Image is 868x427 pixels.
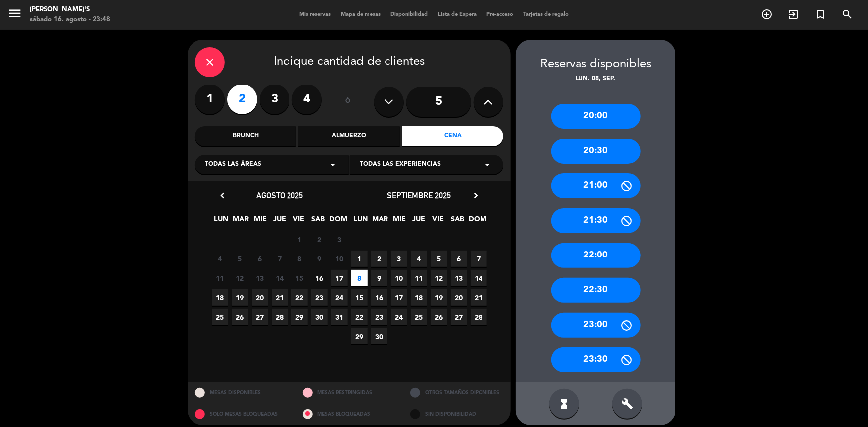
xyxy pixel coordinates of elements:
span: 30 [311,309,328,325]
span: 5 [431,251,447,267]
span: 7 [272,251,288,267]
span: 1 [291,231,308,248]
span: 8 [351,270,368,286]
div: Indique cantidad de clientes [195,47,503,77]
span: 22 [291,289,308,306]
div: OTROS TAMAÑOS DIPONIBLES [403,382,511,404]
span: 24 [331,289,348,306]
label: 4 [292,85,322,114]
span: 21 [272,289,288,306]
span: 19 [431,289,447,306]
span: 11 [411,270,427,286]
span: 21 [471,289,487,306]
span: 18 [212,289,228,306]
div: 20:30 [551,139,641,164]
i: exit_to_app [787,8,799,20]
div: lun. 08, sep. [516,74,675,84]
span: 22 [351,309,368,325]
span: MAR [372,213,388,230]
span: agosto 2025 [256,190,303,200]
span: 26 [431,309,447,325]
label: 2 [227,85,257,114]
span: 26 [232,309,248,325]
i: chevron_right [471,190,481,201]
span: 4 [212,251,228,267]
span: 1 [351,251,368,267]
span: MIE [252,213,269,230]
span: 6 [252,251,268,267]
div: [PERSON_NAME]'s [30,5,110,15]
span: 29 [351,328,368,344]
div: 21:30 [551,208,641,233]
span: 18 [411,289,427,306]
span: 16 [311,270,328,286]
i: turned_in_not [814,8,826,20]
span: 13 [451,270,467,286]
span: 23 [311,289,328,306]
div: MESAS DISPONIBLES [188,382,295,404]
span: Disponibilidad [386,12,433,17]
span: septiembre 2025 [387,190,451,200]
i: search [841,8,853,20]
span: 15 [291,270,308,286]
span: VIE [430,213,447,230]
span: 25 [212,309,228,325]
i: close [204,56,216,68]
div: Reservas disponibles [516,55,675,74]
span: 6 [451,251,467,267]
span: VIE [291,213,307,230]
span: 23 [371,309,387,325]
span: 10 [391,270,407,286]
div: 23:30 [551,347,641,372]
span: LUN [213,213,230,230]
span: JUE [411,213,427,230]
span: 4 [411,251,427,267]
span: 12 [431,270,447,286]
span: Tarjetas de regalo [518,12,574,17]
span: MAR [233,213,249,230]
span: 27 [451,309,467,325]
span: 9 [311,251,328,267]
span: 3 [391,251,407,267]
div: Brunch [195,126,296,146]
div: Cena [402,126,503,146]
button: menu [7,6,22,24]
span: 25 [411,309,427,325]
div: 23:00 [551,313,641,338]
div: 22:00 [551,243,641,268]
span: SAB [450,213,466,230]
span: 13 [252,270,268,286]
div: 22:30 [551,278,641,303]
span: 24 [391,309,407,325]
span: DOM [330,213,346,230]
div: SOLO MESAS BLOQUEADAS [188,404,295,425]
span: 9 [371,270,387,286]
span: Mapa de mesas [336,12,386,17]
span: 14 [272,270,288,286]
span: Todas las áreas [205,160,261,170]
span: 28 [272,309,288,325]
span: Lista de Espera [433,12,482,17]
span: Pre-acceso [482,12,518,17]
span: 12 [232,270,248,286]
i: arrow_drop_down [482,159,493,171]
span: 29 [291,309,308,325]
span: MIE [391,213,408,230]
div: 21:00 [551,173,641,198]
span: 3 [331,231,348,248]
span: 20 [451,289,467,306]
span: 2 [371,251,387,267]
div: sábado 16. agosto - 23:48 [30,15,110,25]
span: 17 [391,289,407,306]
span: 30 [371,328,387,344]
span: Todas las experiencias [360,160,441,170]
span: 10 [331,251,348,267]
div: Almuerzo [298,126,399,146]
label: 3 [260,85,289,114]
div: MESAS BLOQUEADAS [295,404,403,425]
i: menu [7,6,22,21]
span: SAB [310,213,327,230]
span: 15 [351,289,368,306]
span: 17 [331,270,348,286]
span: 14 [471,270,487,286]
